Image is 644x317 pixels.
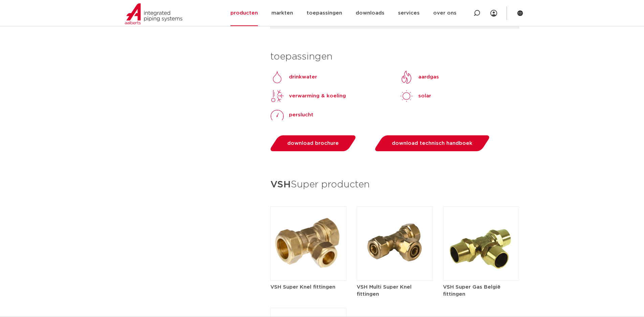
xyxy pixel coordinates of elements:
[289,73,317,81] p: drinkwater
[270,70,284,84] img: Drinkwater
[418,92,431,100] p: solar
[270,50,519,64] h3: toepassingen
[357,241,433,298] a: VSH Multi Super Knel fittingen
[287,141,339,146] span: download brochure
[270,89,346,103] a: verwarming & koeling
[400,89,431,103] a: solarsolar
[270,70,317,84] a: Drinkwaterdrinkwater
[400,70,439,84] a: aardgas
[373,135,491,151] a: download technisch handboek
[270,241,347,291] a: VSH Super Knel fittingen
[269,135,358,151] a: download brochure
[270,177,519,193] h3: Super producten
[270,180,291,189] strong: VSH
[443,241,519,298] a: VSH Super Gas België fittingen
[270,284,347,291] h5: VSH Super Knel fittingen
[400,89,413,103] img: solar
[357,284,433,298] h5: VSH Multi Super Knel fittingen
[443,284,519,298] h5: VSH Super Gas België fittingen
[418,73,439,81] p: aardgas
[289,92,346,100] p: verwarming & koeling
[392,141,472,146] span: download technisch handboek
[270,108,313,122] a: perslucht
[289,111,313,119] p: perslucht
